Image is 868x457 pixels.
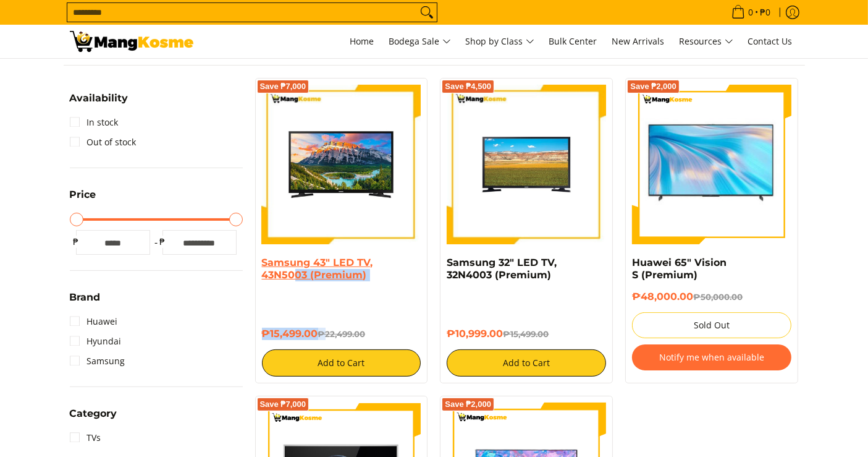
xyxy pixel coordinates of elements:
button: Search [417,3,437,22]
a: Home [344,25,381,58]
a: Huawei [70,312,118,331]
img: samsung-32-inch-led-tv-full-view-mang-kosme [447,85,606,244]
summary: Open [70,409,117,428]
span: Contact Us [748,35,793,47]
img: TVs - Premium Television Brands l Mang Kosme [70,31,193,52]
button: Notify me when available [632,344,791,370]
button: Sold Out [632,312,791,338]
img: samsung-43-inch-led-tv-full-view- mang-kosme [262,85,421,244]
h6: ₱10,999.00 [447,328,606,340]
span: Category [70,409,117,419]
span: Save ₱4,500 [445,83,491,90]
a: Bulk Center [543,25,604,58]
span: Save ₱2,000 [630,83,676,90]
span: Price [70,190,96,200]
span: Availability [70,93,129,103]
a: Hyundai [70,331,122,351]
a: Huawei 65" Vision S (Premium) [632,257,727,281]
a: Out of stock [70,132,137,152]
span: Bulk Center [549,35,597,47]
button: Add to Cart [447,349,606,377]
a: TVs [70,428,101,448]
h6: ₱15,499.00 [262,328,421,340]
span: Brand [70,293,101,302]
button: Add to Cart [262,349,421,377]
span: ₱ [70,236,82,248]
span: Shop by Class [466,34,534,49]
a: Samsung [70,351,125,371]
del: ₱50,000.00 [693,292,743,302]
span: ₱ [156,236,169,248]
span: • [728,6,775,19]
span: Save ₱2,000 [445,401,491,408]
span: ₱0 [759,8,773,17]
summary: Open [70,190,96,209]
a: Samsung 43" LED TV, 43N5003 (Premium) [262,257,373,281]
img: huawei-s-65-inch-4k-lcd-display-tv-full-view-mang-kosme [632,92,791,237]
span: Home [350,35,374,47]
summary: Open [70,93,129,113]
a: Resources [673,25,739,58]
a: Contact Us [742,25,799,58]
a: New Arrivals [606,25,671,58]
a: Bodega Sale [383,25,457,58]
span: Save ₱7,000 [260,83,306,90]
span: 0 [747,8,756,17]
span: New Arrivals [612,35,665,47]
summary: Open [70,293,101,312]
del: ₱15,499.00 [503,329,549,339]
span: Bodega Sale [389,34,451,49]
nav: Main Menu [206,25,799,58]
a: Samsung 32" LED TV, 32N4003 (Premium) [447,257,557,281]
a: Shop by Class [460,25,541,58]
span: Resources [680,34,733,49]
a: In stock [70,113,119,132]
h6: ₱48,000.00 [632,291,791,303]
del: ₱22,499.00 [318,329,366,339]
span: Save ₱7,000 [260,401,306,408]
